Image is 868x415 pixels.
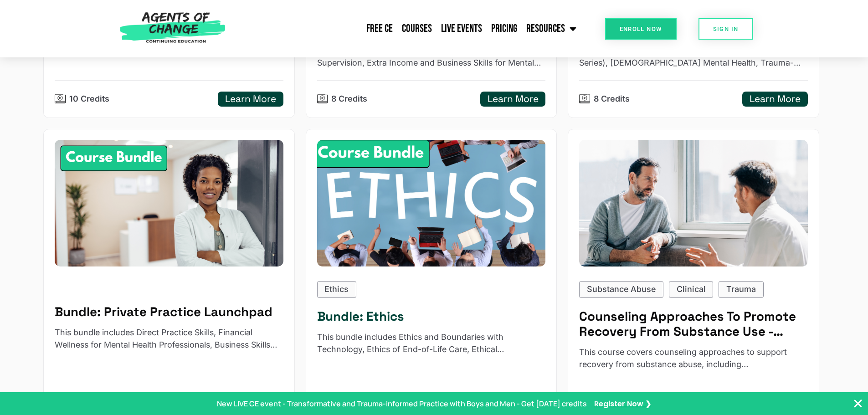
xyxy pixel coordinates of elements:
[362,17,397,40] a: Free CE
[579,346,808,371] p: This course covers counseling approaches to support recovery from substance abuse, including harm...
[397,17,437,40] a: Courses
[579,309,808,339] h5: Counseling Approaches To Promote Recovery From Substance Use - Reading Based
[713,26,739,32] span: SIGN IN
[699,18,753,40] a: SIGN IN
[69,93,109,105] p: 10 Credits
[230,17,581,40] nav: Menu
[305,134,557,273] img: Ethics - 8 Credit CE Bundle
[750,93,801,105] h5: Learn More
[579,140,808,266] img: Counseling Approaches To Promote Recovery From Substance Use (5 General CE Credit) - Reading Based
[324,283,349,296] p: Ethics
[488,93,539,105] h5: Learn More
[853,398,863,409] button: Close Banner
[726,283,756,296] p: Trauma
[605,18,677,40] a: Enroll Now
[587,283,656,296] p: Substance Abuse
[317,309,546,324] h5: Bundle: Ethics
[594,398,651,410] a: Register Now ❯
[677,283,706,296] p: Clinical
[317,140,546,266] div: Ethics - 8 Credit CE Bundle
[55,304,283,319] h5: Bundle: Private Practice Launchpad
[217,398,587,409] p: New LIVE CE event - Transformative and Trauma-informed Practice with Boys and Men - Get [DATE] cr...
[522,17,581,40] a: Resources
[55,327,283,351] p: This bundle includes Direct Practice Skills, Financial Wellness for Mental Health Professionals, ...
[317,331,546,356] p: This bundle includes Ethics and Boundaries with Technology, Ethics of End-of-Life Care, Ethical C...
[594,93,630,105] p: 8 Credits
[487,17,522,40] a: Pricing
[225,93,276,105] h5: Learn More
[55,140,283,266] img: Private Practice Launchpad - 8 Credit CE Bundle
[331,93,367,105] p: 8 Credits
[437,17,487,40] a: Live Events
[620,26,662,32] span: Enroll Now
